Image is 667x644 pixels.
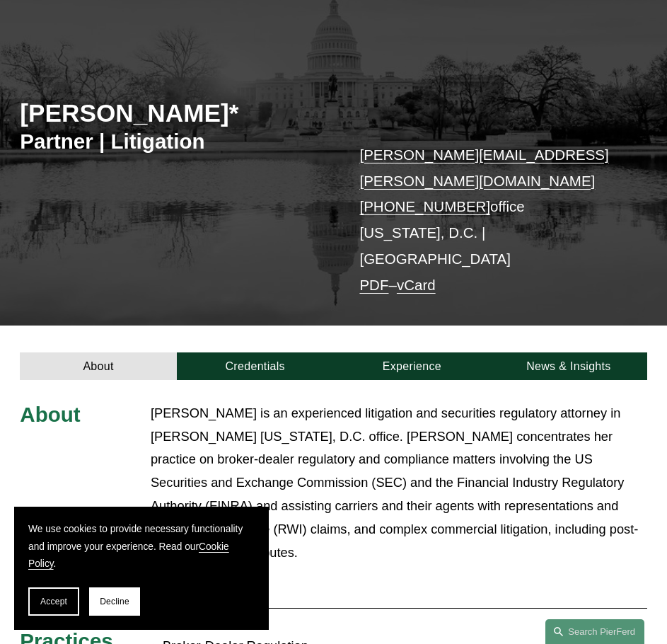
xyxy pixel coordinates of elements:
a: About [20,352,177,379]
p: We use cookies to provide necessary functionality and improve your experience. Read our . [28,521,255,573]
span: Accept [40,597,67,606]
a: Cookie Policy [28,541,229,570]
a: Credentials [177,352,334,379]
h3: Partner | Litigation [20,129,333,155]
span: About [20,403,80,426]
a: News & Insights [490,352,647,379]
p: office [US_STATE], D.C. | [GEOGRAPHIC_DATA] – [359,142,620,299]
span: Read More [161,575,647,591]
a: Search this site [545,619,644,644]
button: Accept [28,587,79,616]
a: vCard [397,277,436,293]
span: Decline [100,597,129,606]
p: [PERSON_NAME] is an experienced litigation and securities regulatory attorney in [PERSON_NAME] [U... [151,402,647,565]
button: Read More [151,565,647,602]
button: Decline [89,587,140,616]
a: [PERSON_NAME][EMAIL_ADDRESS][PERSON_NAME][DOMAIN_NAME] [359,146,608,189]
a: PDF [359,277,388,293]
a: [PHONE_NUMBER] [359,198,490,214]
a: Experience [334,352,491,379]
section: Cookie banner [14,507,269,630]
h2: [PERSON_NAME]* [20,98,333,129]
